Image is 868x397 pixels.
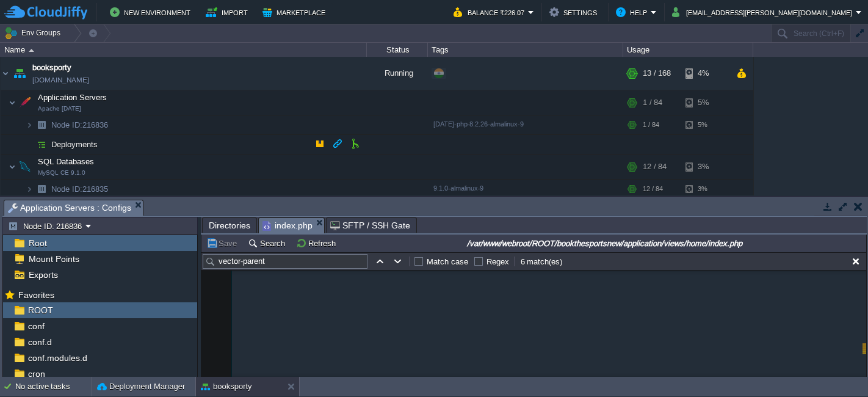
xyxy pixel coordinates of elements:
[643,180,663,198] div: 12 / 84
[32,62,71,74] a: booksporty
[15,377,92,396] div: No active tasks
[26,321,46,332] a: conf
[258,217,325,233] li: /var/www/webroot/ROOT/bookthesportsnew/application/views/home/index.php
[110,5,194,20] button: New Environment
[16,290,56,300] span: Favorites
[201,381,252,393] button: booksporty
[616,5,651,20] button: Help
[486,257,509,266] label: Regex
[367,57,428,90] div: Running
[1,57,10,90] img: AMDAwAAAACH5BAEAAAAALAAAAAABAAEAAAICRAEAOw==
[685,180,725,198] div: 3%
[685,57,725,90] div: 4%
[672,5,856,20] button: [EMAIL_ADDRESS][PERSON_NAME][DOMAIN_NAME]
[1,43,366,57] div: Name
[262,218,313,233] span: index.php
[549,5,601,20] button: Settings
[26,305,55,316] a: ROOT
[624,43,753,57] div: Usage
[50,184,110,194] a: Node ID:216835
[33,180,50,198] img: AMDAwAAAACH5BAEAAAAALAAAAAABAAEAAAICRAEAOw==
[16,290,56,300] a: Favorites
[643,115,659,134] div: 1 / 84
[26,135,33,154] img: AMDAwAAAACH5BAEAAAAALAAAAAABAAEAAAICRAEAOw==
[38,105,81,112] span: Apache [DATE]
[643,155,667,179] div: 12 / 84
[50,139,99,150] a: Deployments
[38,169,85,177] span: MySQL CE 9.1.0
[16,90,34,115] img: AMDAwAAAACH5BAEAAAAALAAAAAABAAEAAAICRAEAOw==
[262,5,329,20] button: Marketplace
[26,269,60,280] a: Exports
[209,218,250,233] span: Directories
[51,184,82,194] span: Node ID:
[330,218,410,233] span: SFTP / SSH Gate
[519,256,564,268] div: 6 match(es)
[685,90,725,115] div: 5%
[429,43,623,57] div: Tags
[33,115,50,134] img: AMDAwAAAACH5BAEAAAAALAAAAAABAAEAAAICRAEAOw==
[433,120,524,128] span: [DATE]-php-8.2.26-almalinux-9
[37,92,109,103] span: Application Servers
[16,155,34,179] img: AMDAwAAAACH5BAEAAAAALAAAAAABAAEAAAICRAEAOw==
[4,24,65,42] button: Env Groups
[51,120,82,129] span: Node ID:
[26,368,47,379] a: cron
[433,184,483,192] span: 9.1.0-almalinux-9
[685,115,725,134] div: 5%
[37,156,96,167] span: SQL Databases
[37,157,96,166] a: SQL DatabasesMySQL CE 9.1.0
[50,120,110,130] span: 216836
[9,155,16,179] img: AMDAwAAAACH5BAEAAAAALAAAAAABAAEAAAICRAEAOw==
[206,238,241,249] button: Save
[9,90,16,115] img: AMDAwAAAACH5BAEAAAAALAAAAAABAAEAAAICRAEAOw==
[29,49,34,52] img: AMDAwAAAACH5BAEAAAAALAAAAAABAAEAAAICRAEAOw==
[643,90,662,115] div: 1 / 84
[454,5,528,20] button: Balance ₹226.07
[8,200,131,216] span: Application Servers : Configs
[206,5,251,20] button: Import
[97,381,185,393] button: Deployment Manager
[643,57,671,90] div: 13 / 168
[427,257,468,266] label: Match case
[685,155,725,179] div: 3%
[8,220,85,231] button: Node ID: 216836
[32,74,89,86] a: [DOMAIN_NAME]
[26,253,81,264] a: Mount Points
[50,120,110,130] a: Node ID:216836
[26,180,33,198] img: AMDAwAAAACH5BAEAAAAALAAAAAABAAEAAAICRAEAOw==
[4,5,87,20] img: CloudJiffy
[50,184,110,194] span: 216835
[33,135,50,154] img: AMDAwAAAACH5BAEAAAAALAAAAAABAAEAAAICRAEAOw==
[367,43,427,57] div: Status
[11,57,28,90] img: AMDAwAAAACH5BAEAAAAALAAAAAABAAEAAAICRAEAOw==
[26,352,89,363] a: conf.modules.d
[26,337,54,348] a: conf.d
[26,238,49,249] a: Root
[296,238,339,249] button: Refresh
[37,93,109,102] a: Application ServersApache [DATE]
[26,115,33,134] img: AMDAwAAAACH5BAEAAAAALAAAAAABAAEAAAICRAEAOw==
[248,238,289,249] button: Search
